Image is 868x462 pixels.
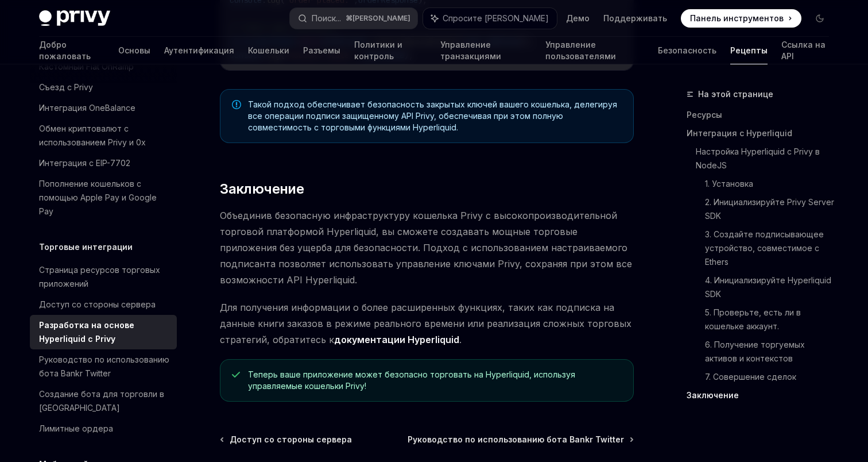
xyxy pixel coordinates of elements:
a: Доступ со стороны сервера [30,294,177,315]
a: 7. Совершение сделок [705,368,838,386]
a: Кошельки [248,37,289,64]
font: Политики и контроль [354,40,402,61]
font: Руководство по использованию бота Bankr Twitter [39,355,169,378]
a: Интеграция с EIP-7702 [30,153,177,174]
a: Создание бота для торговли в [GEOGRAPHIC_DATA] [30,384,177,418]
a: 2. Инициализируйте Privy Server SDK [705,193,838,225]
a: 1. Установка [705,175,838,193]
a: 5. Проверьте, есть ли в кошельке аккаунт. [705,303,838,336]
font: 1. Установка [705,179,753,188]
font: Торговые интеграции [39,242,133,252]
font: Поддерживать [603,13,667,23]
a: Доступ со стороны сервера [221,434,352,445]
button: Включить темный режим [811,9,829,28]
font: Настройка Hyperliquid с Privy в NodeJS [696,147,822,170]
a: Аутентификация [164,37,234,64]
a: Съезд с Privy [30,77,177,98]
svg: Проверять [232,370,240,379]
a: Лимитные ордера [30,418,177,439]
font: Управление транзакциями [440,40,501,61]
a: Разъемы [303,37,340,64]
a: Руководство по использованию бота Bankr Twitter [408,434,633,445]
a: Разработка на основе Hyperliquid с Privy [30,315,177,349]
svg: Примечание [232,100,241,109]
a: Безопасность [658,37,716,64]
font: Пополнение кошельков с помощью Apple Pay и Google Pay [39,179,157,216]
a: Ресурсы [687,106,838,124]
font: Страница ресурсов торговых приложений [39,265,160,288]
button: Поиск...⌘[PERSON_NAME] [290,8,417,29]
font: Такой подход обеспечивает безопасность закрытых ключей вашего кошелька, делегируя все операции по... [248,99,617,132]
font: Интеграция с Hyperliquid [687,128,792,138]
a: Руководство по использованию бота Bankr Twitter [30,349,177,384]
font: Аутентификация [164,45,234,55]
font: Лимитные ордера [39,423,113,433]
a: Настройка Hyperliquid с Privy в NodeJS [696,143,838,175]
a: Страница ресурсов торговых приложений [30,260,177,294]
font: 4. Инициализируйте Hyperliquid SDK [705,275,834,299]
a: Поддерживать [603,13,667,24]
font: Для получения информации о более расширенных функциях, таких как подписка на данные книги заказов... [220,302,631,345]
a: 6. Получение торгуемых активов и контекстов [705,336,838,368]
font: Безопасность [658,45,716,55]
font: Рецепты [730,45,768,55]
a: Интеграция OneBalance [30,98,177,118]
a: Управление транзакциями [440,37,532,64]
font: Доступ со стороны сервера [230,434,352,444]
a: Обмен криптовалют с использованием Privy и 0x [30,118,177,153]
font: Основы [118,45,150,55]
font: Обмен криптовалют с использованием Privy и 0x [39,124,146,147]
font: 2. Инициализируйте Privy Server SDK [705,197,836,221]
font: Съезд с Privy [39,82,93,92]
font: Демо [566,13,590,23]
font: На этой странице [698,89,773,99]
a: Политики и контроль [354,37,427,64]
font: 6. Получение торгуемых активов и контекстов [705,340,807,363]
font: Ресурсы [687,110,722,120]
font: Руководство по использованию бота Bankr Twitter [408,434,624,444]
font: Заключение [687,390,739,400]
font: 3. Создайте подписывающее устройство, совместимое с Ethers [705,229,826,267]
font: Кошельки [248,45,289,55]
a: Заключение [687,386,838,405]
font: [PERSON_NAME] [352,14,410,22]
a: Панель инструментов [681,9,801,28]
font: Интеграция с EIP-7702 [39,158,130,168]
font: Создание бота для торговли в [GEOGRAPHIC_DATA] [39,389,164,413]
font: Поиск... [312,13,341,23]
font: Управление пользователями [545,40,616,61]
a: Ссылка на API [781,37,829,64]
a: Основы [118,37,150,64]
font: Доступ со стороны сервера [39,299,156,309]
font: Ссылка на API [781,40,826,61]
font: 7. Совершение сделок [705,372,796,382]
a: Пополнение кошельков с помощью Apple Pay и Google Pay [30,174,177,222]
a: Рецепты [730,37,768,64]
font: 5. Проверьте, есть ли в кошельке аккаунт. [705,307,803,331]
font: Заключение [220,180,304,197]
a: Добро пожаловать [39,37,104,64]
font: . [459,334,462,345]
font: Панель инструментов [690,13,784,23]
img: темный логотип [39,10,110,26]
a: документации Hyperliquid [334,334,459,346]
font: Объединив безопасную инфраструктуру кошелька Privy с высокопроизводительной торговой платформой H... [220,210,632,286]
font: ⌘ [346,14,352,22]
a: 4. Инициализируйте Hyperliquid SDK [705,271,838,303]
font: Спросите [PERSON_NAME] [443,13,549,23]
font: Разработка на основе Hyperliquid с Privy [39,320,134,344]
a: Управление пользователями [545,37,645,64]
font: Добро пожаловать [39,40,91,61]
font: Теперь ваше приложение может безопасно торговать на Hyperliquid, используя управляемые кошельки P... [248,369,575,391]
a: Интеграция с Hyperliquid [687,124,838,143]
button: Спросите [PERSON_NAME] [423,8,557,29]
a: 3. Создайте подписывающее устройство, совместимое с Ethers [705,225,838,271]
font: Разъемы [303,45,340,55]
a: Демо [566,13,590,24]
font: Интеграция OneBalance [39,103,135,113]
